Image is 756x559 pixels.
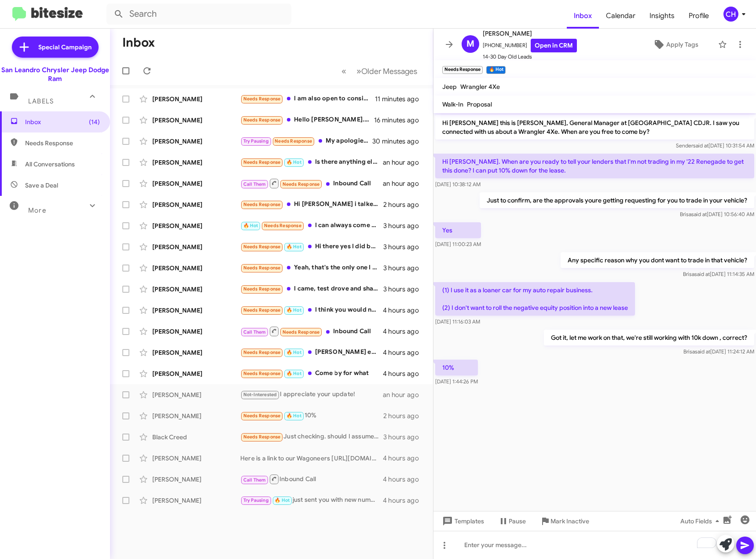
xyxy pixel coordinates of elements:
span: Insights [642,3,682,29]
h1: Inbox [122,36,155,50]
span: Walk-In [442,100,463,108]
span: Wrangler 4Xe [460,83,500,91]
p: Hi [PERSON_NAME]. When are you ready to tell your lenders that I'm not trading in my '22 Renegade... [435,154,754,178]
p: Any specific reason why you dont want to trade in that vehicle? [561,252,754,268]
button: Pause [491,513,533,529]
span: Call Them [243,477,266,483]
div: CH [723,7,738,22]
span: 🔥 Hot [286,371,301,376]
p: 10% [435,360,478,375]
span: Apply Tags [666,37,698,52]
span: Needs Response [243,307,281,313]
span: Brisa [DATE] 11:14:35 AM [683,271,754,277]
span: Needs Response [243,117,281,123]
div: Inbound Call [240,474,383,485]
a: Special Campaign [12,37,99,58]
nav: Page navigation example [337,62,422,80]
span: Brisa [DATE] 11:24:12 AM [683,348,754,355]
div: 2 hours ago [383,412,426,420]
div: 4 hours ago [383,306,426,315]
span: Not-Interested [243,392,277,397]
span: said at [693,142,708,149]
span: Needs Response [243,434,281,440]
button: Mark Inactive [533,513,596,529]
span: Auto Fields [680,513,723,529]
span: Needs Response [25,139,100,147]
p: (1) I use it as a loaner car for my auto repair business. (2) I don't want to roll the negative e... [435,282,635,316]
span: Proposal [467,100,492,108]
span: Needs Response [243,202,281,207]
div: I can always come next week [240,221,383,231]
div: Is there anything else ? [240,157,383,167]
span: » [356,66,361,77]
div: 4 hours ago [383,454,426,463]
span: Try Pausing [243,138,269,144]
div: 3 hours ago [383,243,426,251]
span: Jeep [442,83,457,91]
div: Inbound Call [240,326,383,337]
span: Needs Response [243,244,281,250]
span: 🔥 Hot [286,307,301,313]
a: Open in CRM [531,39,577,52]
div: [PERSON_NAME] [152,475,240,484]
div: 4 hours ago [383,348,426,357]
div: 3 hours ago [383,433,426,441]
span: Needs Response [283,181,320,187]
div: 4 hours ago [383,496,426,505]
div: Hi there yes I did but however I won't be able to make it anytime soon down there , thank you [240,242,383,252]
span: All Conversations [25,160,75,169]
div: [PERSON_NAME] [152,221,240,230]
span: More [28,206,46,214]
span: « [341,66,346,77]
span: Needs Response [243,159,281,165]
p: Just to confirm, are the approvals youre getting requesting for you to trade in your vehicle? [480,192,754,208]
div: Hello [PERSON_NAME]. My flights about to take off. Plz email to [PERSON_NAME][EMAIL_ADDRESS][PERS... [240,115,374,125]
p: Got it, let me work on that, we're still working with 10k down , correct? [544,330,754,346]
div: an hour ago [383,390,426,399]
button: CH [716,7,746,22]
div: My apologies/ my husband wants to wait until the beginning of the year so he can get what I reall... [240,136,373,146]
span: Mark Inactive [550,513,589,529]
div: [PERSON_NAME] [152,158,240,167]
span: 14-30 Day Old Leads [483,52,577,61]
div: [PERSON_NAME] [152,348,240,357]
div: an hour ago [383,179,426,188]
div: [PERSON_NAME] [152,285,240,294]
div: Inbound Call [240,178,383,189]
span: M [466,37,474,51]
span: [DATE] 1:44:26 PM [435,378,478,385]
input: Search [106,4,291,25]
div: 30 minutes ago [373,137,426,146]
button: Auto Fields [673,513,730,529]
div: [PERSON_NAME] [152,369,240,378]
span: Needs Response [275,138,312,144]
span: Needs Response [243,371,281,376]
div: [PERSON_NAME] [152,306,240,315]
span: Needs Response [283,329,320,335]
div: [PERSON_NAME] estos precios? [240,347,383,357]
div: [PERSON_NAME] [152,95,240,103]
div: I came, test drove and shared my budget details. [240,284,383,294]
div: 3 hours ago [383,264,426,272]
div: [PERSON_NAME] [152,412,240,420]
div: Black Creed [152,433,240,441]
span: [PERSON_NAME] [483,28,577,39]
div: Come by for what [240,368,383,379]
span: Needs Response [243,349,281,355]
a: Inbox [567,3,599,29]
span: [DATE] 10:38:12 AM [435,181,481,188]
div: just sent you with new numbers [240,495,383,505]
span: Brisa [DATE] 10:56:40 AM [680,211,754,217]
div: [PERSON_NAME] [152,264,240,272]
small: Needs Response [442,66,483,74]
span: [DATE] 11:16:03 AM [435,318,480,325]
div: [PERSON_NAME] [152,454,240,463]
span: Pause [509,513,526,529]
div: 4 hours ago [383,475,426,484]
button: Apply Tags [637,37,714,52]
span: Needs Response [264,223,301,228]
span: said at [691,211,707,217]
small: 🔥 Hot [486,66,505,74]
span: Sender [DATE] 10:31:54 AM [676,142,754,149]
span: Special Campaign [38,43,92,51]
